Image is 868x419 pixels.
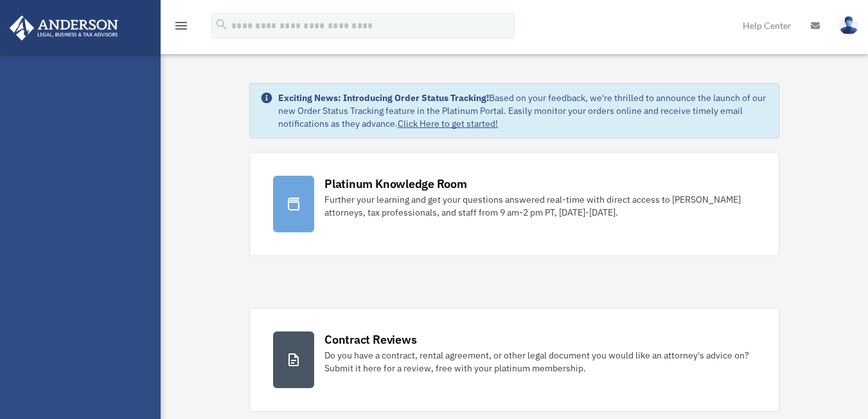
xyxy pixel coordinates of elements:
div: Platinum Knowledge Room [324,176,467,192]
i: menu [173,18,189,33]
i: search [215,17,229,32]
div: Further your learning and get your questions answered real-time with direct access to [PERSON_NAM... [324,193,756,219]
div: Based on your feedback, we're thrilled to announce the launch of our new Order Status Tracking fe... [278,91,768,130]
a: Platinum Knowledge Room Further your learning and get your questions answered real-time with dire... [249,152,779,256]
img: Anderson Advisors Platinum Portal [6,15,122,41]
div: Do you have a contract, rental agreement, or other legal document you would like an attorney's ad... [324,349,756,375]
div: Contract Reviews [324,331,416,348]
a: Contract Reviews Do you have a contract, rental agreement, or other legal document you would like... [249,308,779,412]
strong: Exciting News: Introducing Order Status Tracking! [278,92,489,104]
img: User Pic [839,16,858,35]
a: menu [173,23,189,33]
a: Click Here to get started! [398,118,498,129]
